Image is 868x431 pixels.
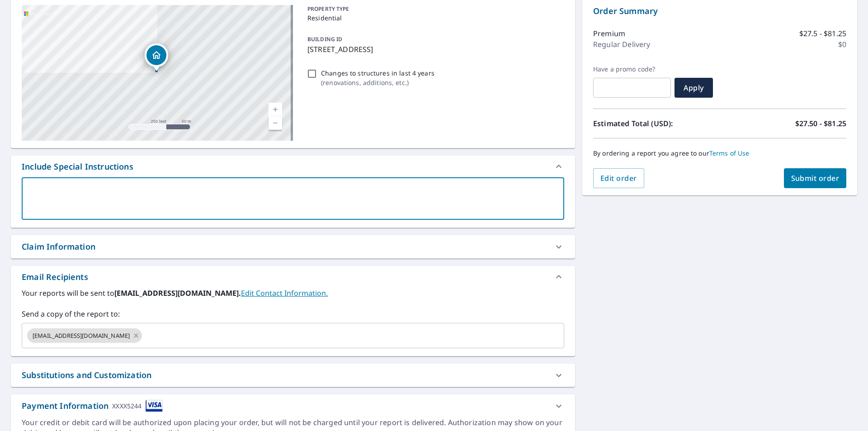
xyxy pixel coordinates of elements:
[11,394,575,417] div: Payment InformationXXXX5244cardImage
[11,235,575,258] div: Claim Information
[307,13,561,23] p: Residential
[791,173,840,183] span: Submit order
[269,103,282,116] a: Current Level 17, Zoom In
[145,43,168,71] div: Dropped pin, building 1, Residential property, 8380 Germone Rd Sebastopol, CA 95472
[795,118,846,129] p: $27.50 - $81.25
[307,44,561,55] p: [STREET_ADDRESS]
[593,149,846,157] p: By ordering a report you agree to our
[593,65,671,73] label: Have a promo code?
[600,173,637,183] span: Edit order
[112,400,142,412] div: XXXX5244
[269,116,282,130] a: Current Level 17, Zoom Out
[784,168,847,188] button: Submit order
[709,149,750,157] a: Terms of Use
[838,39,846,50] p: $0
[22,400,163,412] div: Payment Information
[22,288,564,298] label: Your reports will be sent to
[321,68,434,78] p: Changes to structures in last 4 years
[682,83,706,93] span: Apply
[146,400,163,412] img: cardImage
[307,35,342,43] p: BUILDING ID
[27,332,135,340] span: [EMAIL_ADDRESS][DOMAIN_NAME]
[307,5,561,13] p: PROPERTY TYPE
[22,161,133,173] div: Include Special Instructions
[799,28,846,39] p: $27.5 - $81.25
[22,369,151,381] div: Substitutions and Customization
[593,5,846,17] p: Order Summary
[593,28,625,39] p: Premium
[27,328,142,343] div: [EMAIL_ADDRESS][DOMAIN_NAME]
[22,308,564,319] label: Send a copy of the report to:
[593,118,720,129] p: Estimated Total (USD):
[22,271,88,283] div: Email Recipients
[22,241,95,253] div: Claim Information
[593,39,650,50] p: Regular Delivery
[675,78,713,98] button: Apply
[593,168,644,188] button: Edit order
[11,266,575,288] div: Email Recipients
[11,156,575,177] div: Include Special Instructions
[321,78,434,87] p: ( renovations, additions, etc. )
[241,288,328,298] a: EditContactInfo
[11,364,575,387] div: Substitutions and Customization
[114,288,241,298] b: [EMAIL_ADDRESS][DOMAIN_NAME].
